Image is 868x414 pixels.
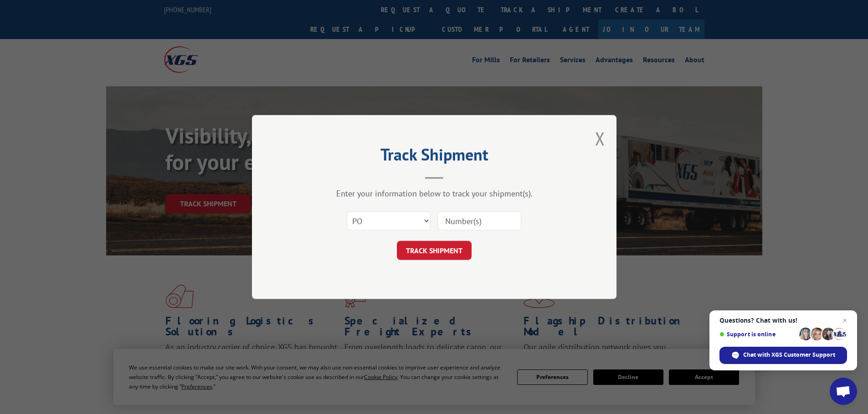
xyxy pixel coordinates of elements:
[839,315,850,326] span: Close chat
[719,331,796,338] span: Support is online
[298,148,571,165] h2: Track Shipment
[719,347,847,364] div: Chat with XGS Customer Support
[298,188,571,199] div: Enter your information below to track your shipment(s).
[437,211,521,230] input: Number(s)
[830,378,857,405] div: Open chat
[719,317,847,324] span: Questions? Chat with us!
[397,241,472,260] button: TRACK SHIPMENT
[743,351,835,359] span: Chat with XGS Customer Support
[595,126,605,150] button: Close modal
